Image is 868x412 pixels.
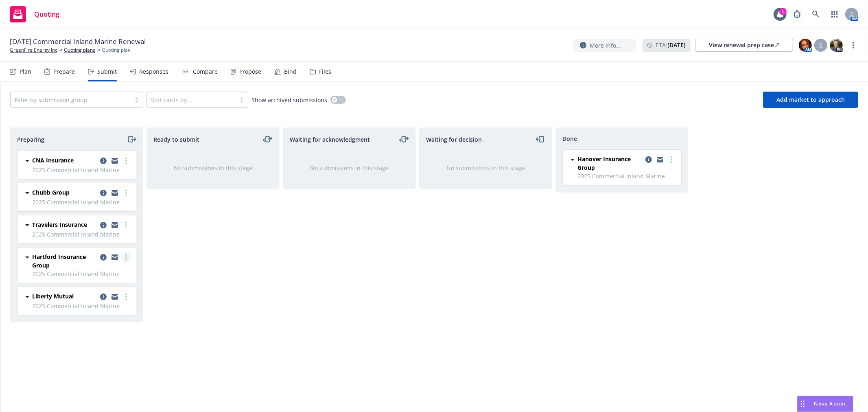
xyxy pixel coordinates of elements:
[98,220,108,230] a: copy logging email
[32,220,87,229] span: Travelers Insurance
[263,134,273,144] a: moveLeftRight
[296,164,402,172] div: No submissions in this stage
[644,155,654,164] a: copy logging email
[251,96,327,104] span: Show archived submissions
[830,39,843,52] img: photo
[667,41,686,49] strong: [DATE]
[797,396,853,412] button: Nova Assist
[110,188,120,198] a: copy logging email
[814,400,846,407] span: Nova Assist
[695,39,793,52] a: View renewal prep case
[290,135,370,144] span: Waiting for acknowledgment
[399,134,409,144] a: moveLeftRight
[102,46,131,54] span: Quoting plan
[577,172,676,180] span: 2025 Commercial Inland Marine
[284,68,297,75] div: Bind
[32,156,74,164] span: CNA Insurance
[7,3,63,26] a: Quoting
[32,302,131,310] span: 2025 Commercial Inland Marine
[32,252,97,270] span: Hartford Insurance Group
[799,39,812,52] img: photo
[153,135,199,144] span: Ready to submit
[110,156,120,166] a: copy logging email
[53,68,75,75] div: Prepare
[127,134,136,144] a: moveRight
[667,155,676,164] a: more
[590,41,621,50] span: More info...
[17,135,44,144] span: Preparing
[433,164,539,172] div: No submissions in this stage
[98,252,108,262] a: copy logging email
[160,164,266,172] div: No submissions in this stage
[562,134,577,143] span: Done
[98,156,108,166] a: copy logging email
[193,68,218,75] div: Compare
[10,46,57,54] a: GreenFire Energy Inc
[573,39,636,52] button: More info...
[32,198,131,206] span: 2025 Commercial Inland Marine
[848,40,858,50] a: more
[121,252,131,262] a: more
[426,135,482,144] span: Waiting for decision
[97,68,117,75] div: Submit
[808,6,824,22] a: Search
[763,92,858,108] button: Add market to approach
[10,37,146,46] span: [DATE] Commercial Inland Marine Renewal
[110,252,120,262] a: copy logging email
[709,39,780,51] div: View renewal prep case
[32,166,131,174] span: 2025 Commercial Inland Marine
[32,270,131,278] span: 2025 Commercial Inland Marine
[121,188,131,198] a: more
[239,68,261,75] div: Propose
[110,220,120,230] a: copy logging email
[656,41,686,49] span: ETA :
[776,96,845,103] span: Add market to approach
[655,155,665,164] a: copy logging email
[139,68,168,75] div: Responses
[319,68,331,75] div: Files
[32,230,131,239] span: 2025 Commercial Inland Marine
[826,6,843,22] a: Switch app
[110,292,120,302] a: copy logging email
[536,134,545,144] a: moveLeft
[789,6,805,22] a: Report a Bug
[32,292,74,300] span: Liberty Mutual
[20,68,31,75] div: Plan
[798,396,808,412] div: Drag to move
[779,8,787,15] div: 1
[98,188,108,198] a: copy logging email
[577,155,642,172] span: Hanover Insurance Group
[121,292,131,302] a: more
[34,11,59,18] span: Quoting
[121,220,131,230] a: more
[121,156,131,166] a: more
[64,46,95,54] a: Quoting plans
[32,188,70,197] span: Chubb Group
[98,292,108,302] a: copy logging email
